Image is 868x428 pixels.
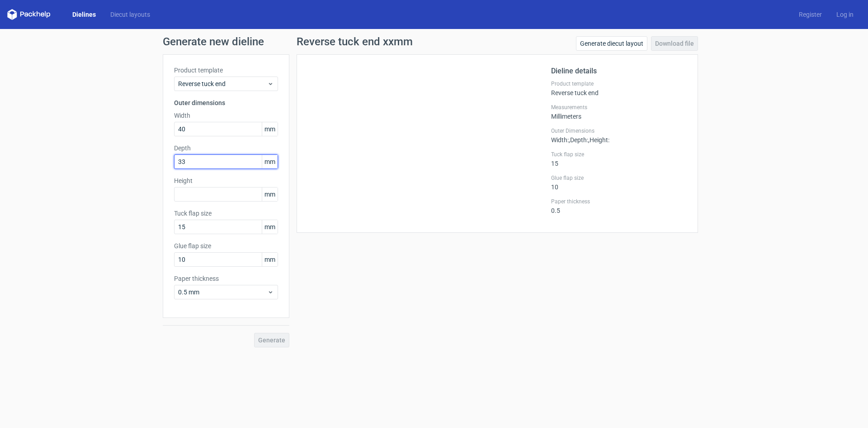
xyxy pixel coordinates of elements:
[174,98,278,107] h3: Outer dimensions
[178,288,267,297] span: 0.5 mm
[262,122,278,136] span: mm
[174,274,278,283] label: Paper thickness
[551,104,687,120] div: Millimeters
[569,136,588,144] span: , Depth :
[829,10,861,19] a: Log in
[174,111,278,120] label: Width
[551,174,687,182] label: Glue flap size
[792,10,829,19] a: Register
[551,198,687,214] div: 0.5
[178,79,267,88] span: Reverse tuck end
[174,209,278,218] label: Tuck flap size
[262,188,278,201] span: mm
[174,144,278,153] label: Depth
[551,174,687,191] div: 10
[65,10,103,19] a: Dielines
[551,66,687,77] h2: Dieline details
[551,151,687,158] label: Tuck flap size
[262,155,278,168] span: mm
[551,151,687,167] div: 15
[551,127,687,135] label: Outer Dimensions
[588,136,609,144] span: , Height :
[174,176,278,185] label: Height
[262,253,278,266] span: mm
[551,80,687,96] div: Reverse tuck end
[103,10,157,19] a: Diecut layouts
[174,241,278,250] label: Glue flap size
[576,36,647,51] a: Generate diecut layout
[551,104,687,111] label: Measurements
[551,80,687,87] label: Product template
[297,36,413,47] h1: Reverse tuck end xxmm
[551,198,687,205] label: Paper thickness
[551,136,569,144] span: Width :
[163,36,705,47] h1: Generate new dieline
[174,66,278,75] label: Product template
[262,220,278,234] span: mm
